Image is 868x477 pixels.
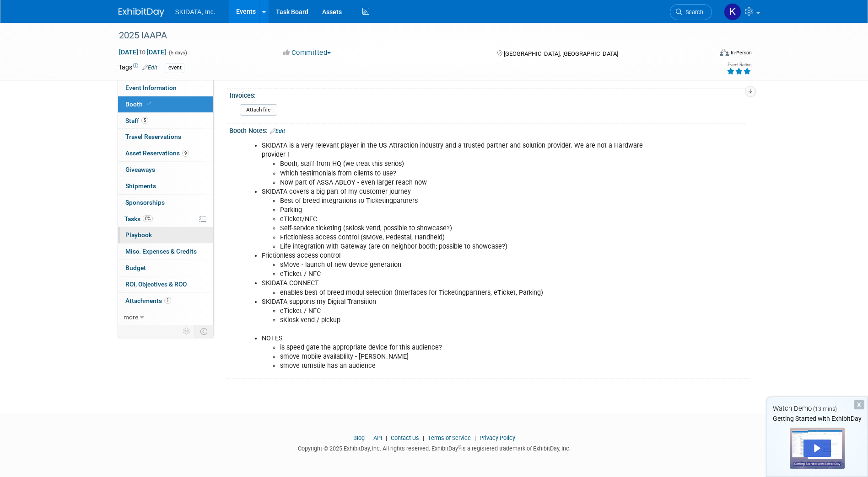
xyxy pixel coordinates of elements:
[119,48,167,56] span: [DATE] [DATE]
[472,435,478,441] span: |
[125,133,181,140] span: Travel Reservations
[118,178,213,194] a: Shipments
[138,48,147,56] span: to
[383,435,389,441] span: |
[262,334,644,371] li: NOTES
[280,270,644,279] li: eTicket / NFC
[670,4,712,20] a: Search
[125,84,177,91] span: Event Information
[125,231,152,238] span: Playbook
[124,215,153,223] span: Tasks
[854,400,864,409] div: Dismiss
[118,195,213,211] a: Sponsorships
[179,325,195,337] td: Personalize Event Tab Strip
[428,435,471,441] a: Terms of Service
[280,352,644,361] li: smove mobile availablilty - [PERSON_NAME]
[724,3,741,21] img: Katharina Peyker
[118,293,213,309] a: Attachments1
[118,260,213,276] a: Budget
[658,48,752,61] div: Event Format
[118,244,213,260] a: Misc. Expenses & Credits
[229,124,750,136] div: Booth Notes:
[164,297,171,304] span: 1
[280,169,644,178] li: Which testimonials from clients to use?
[280,48,334,58] button: Committed
[118,96,213,112] a: Booth
[125,297,171,304] span: Attachments
[262,279,644,297] li: SKIDATA CONNECT
[458,445,461,450] sup: ®
[230,89,746,100] div: Invoices:
[280,196,644,206] li: Best of breed integrations to Ticketingpartners
[280,288,644,297] li: enables best of breed modul selection (Interfaces for Ticketingpartners, eTicket, Parking)
[280,215,644,224] li: eTicket/NFC
[280,242,644,251] li: Life integration with Gateway (are on neighbor booth; possible to showcase?)
[118,309,213,325] a: more
[125,117,148,124] span: Staff
[125,182,156,190] span: Shipments
[353,435,365,441] a: Blog
[280,260,644,270] li: sMove - launch of new device generation
[118,145,213,161] a: Asset Reservations9
[280,343,644,352] li: is speed gate the appropriate device for this audience?
[373,435,382,441] a: API
[116,27,698,44] div: 2025 IAAPA
[280,159,644,169] li: Booth, staff from HQ (we treat this serios)
[280,224,644,233] li: Self-service ticketing (sKiosk vend, possible to showcase?)
[125,166,155,173] span: Giveaways
[141,117,148,124] span: 5
[142,64,157,71] a: Edit
[262,141,644,187] li: SKIDATA is a very relevant player in the US Attraction industry and a trusted partner and solutio...
[118,129,213,145] a: Travel Reservations
[118,113,213,129] a: Staff5
[391,435,419,441] a: Contact Us
[182,150,189,157] span: 9
[118,227,213,243] a: Playbook
[262,297,644,325] li: SKIDATA supports my Digital Transition
[727,63,751,67] div: Event Rating
[803,440,831,457] div: Play
[766,404,868,413] div: Watch Demo
[280,206,644,215] li: Parking
[280,233,644,242] li: Frictionless access control (sMove, Pedestal, Handheld)
[168,50,187,56] span: (5 days)
[194,325,213,337] td: Toggle Event Tabs
[280,316,644,325] li: sKiosk vend / pickup
[125,101,153,108] span: Booth
[766,414,868,423] div: Getting Started with ExhibitDay
[118,162,213,178] a: Giveaways
[813,406,837,412] span: (13 mins)
[504,50,618,57] span: [GEOGRAPHIC_DATA], [GEOGRAPHIC_DATA]
[119,63,157,73] td: Tags
[366,435,372,441] span: |
[143,215,153,222] span: 0%
[280,361,644,371] li: smove turnstile has an audience
[118,276,213,292] a: ROI, Objectives & ROO
[166,63,184,73] div: event
[270,128,285,134] a: Edit
[118,80,213,96] a: Event Information
[262,187,644,252] li: SKIDATA covers a big part of my customer journey
[175,8,216,16] span: SKIDATA, Inc.
[421,435,426,441] span: |
[125,199,165,206] span: Sponsorships
[730,49,752,56] div: In-Person
[280,307,644,316] li: eTicket / NFC
[118,211,213,227] a: Tasks0%
[125,281,187,288] span: ROI, Objectives & ROO
[262,251,644,279] li: Frictionless access control
[480,435,515,441] a: Privacy Policy
[119,8,164,17] img: ExhibitDay
[720,49,729,56] img: Format-Inperson.png
[125,149,189,157] span: Asset Reservations
[147,101,151,106] i: Booth reservation complete
[280,178,644,187] li: Now part of ASSA ABLOY - even larger reach now
[124,313,138,321] span: more
[125,264,146,271] span: Budget
[125,248,197,255] span: Misc. Expenses & Credits
[682,9,703,16] span: Search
